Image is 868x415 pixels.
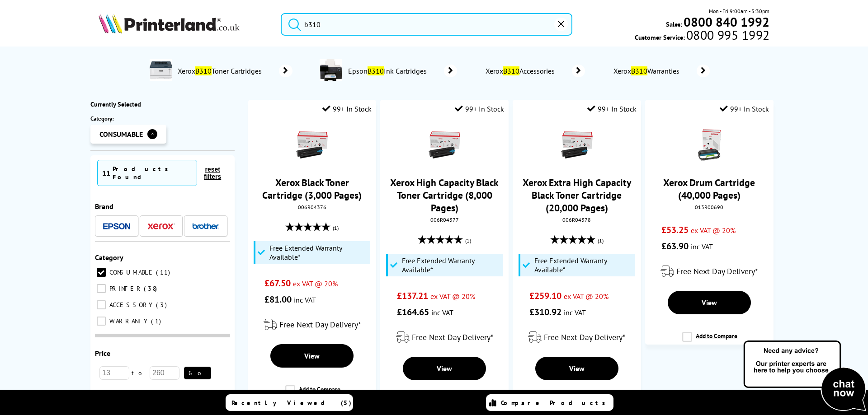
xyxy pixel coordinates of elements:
[255,204,369,210] div: 006R04376
[333,219,339,237] span: (1)
[666,20,682,28] span: Sales:
[612,65,710,77] a: XeroxB310Warranties
[519,216,634,223] div: 006R04378
[455,104,504,113] div: 99+ In Stock
[429,129,460,161] img: Xerox-B310-HC-Black-Toner-Small.gif
[99,14,269,35] a: Printerland Logo
[431,308,453,317] span: inc VAT
[97,317,106,326] input: WARRANTY 1
[95,349,110,358] span: Price
[253,312,372,337] div: modal_delivery
[684,14,769,30] b: 0800 840 1992
[368,66,384,75] mark: B310
[682,332,737,349] label: Add to Compare
[281,13,572,36] input: Search product or brand
[430,292,475,301] span: ex VAT @ 20%
[269,243,368,261] span: Free Extended Warranty Available*
[668,291,751,314] a: View
[587,104,637,113] div: 99+ In Stock
[529,306,561,318] span: £310.92
[99,14,240,33] img: Printerland Logo
[99,130,143,139] span: CONSUMABLE
[385,325,504,350] div: modal_delivery
[147,129,157,139] button: ✕
[523,176,631,214] a: Xerox Extra High Capacity Black Toner Cartridge (20,000 Pages)
[484,66,559,75] span: Xerox Accessories
[612,66,684,75] span: Xerox Warranties
[97,300,106,309] input: ACCESSORY 3
[676,266,758,276] span: Free Next Day Delivery*
[150,366,179,380] input: 260
[270,344,354,368] a: View
[156,268,172,276] span: 11
[650,259,769,284] div: modal_delivery
[107,284,143,293] span: PRINTER
[113,165,192,181] div: Products Found
[95,253,123,262] span: Category
[192,223,219,229] img: Brother
[663,176,755,201] a: Xerox Drum Cartridge (40,000 Pages)
[693,129,725,161] img: Xerox-B310-Drum-Small.gif
[561,129,593,161] img: Xerox-B310-EHC-Black-Toner-Small.gif
[503,66,519,75] mark: B310
[397,306,429,318] span: £164.65
[412,332,493,342] span: Free Next Day Delivery*
[304,351,320,360] span: View
[635,31,769,42] span: Customer Service:
[184,367,211,379] button: Go
[598,232,604,249] span: (1)
[402,256,500,274] span: Free Extended Warranty Available*
[347,66,430,75] span: Epson Ink Cartridges
[129,369,150,377] span: to
[231,399,352,407] span: Recently Viewed (5)
[397,290,428,302] span: £137.21
[107,268,155,276] span: CONSUMABLE
[661,224,689,236] span: £53.25
[97,268,106,277] input: CONSUMABLE 11
[264,294,292,305] span: £81.00
[99,366,129,380] input: 13
[387,216,501,223] div: 006R04377
[95,202,113,211] span: Brand
[661,240,689,252] span: £63.90
[652,204,766,210] div: 013R00690
[296,129,328,161] img: Xerox-B310-Std-Black-Toner-Small.gif
[197,165,228,181] button: reset filters
[569,364,585,373] span: View
[529,290,561,302] span: £259.10
[156,301,169,309] span: 3
[90,100,235,108] div: Currently Selected
[90,115,192,122] span: Category :
[103,223,130,230] img: Epson
[534,256,633,274] span: Free Extended Warranty Available*
[320,59,342,81] img: C11CA67701BY-conspage.jpg
[151,317,163,325] span: 1
[564,308,586,317] span: inc VAT
[264,277,291,289] span: £67.50
[741,339,868,413] img: Open Live Chat window
[691,242,713,251] span: inc VAT
[195,66,212,75] mark: B310
[631,66,647,75] mark: B310
[702,298,717,307] span: View
[285,385,340,402] label: Add to Compare
[226,394,353,411] a: Recently Viewed (5)
[347,59,457,83] a: EpsonB310Ink Cartridges
[685,31,769,39] span: 0800 995 1992
[517,325,636,350] div: modal_delivery
[403,357,486,380] a: View
[293,279,338,288] span: ex VAT @ 20%
[262,176,362,201] a: Xerox Black Toner Cartridge (3,000 Pages)
[437,364,452,373] span: View
[150,59,172,81] img: B310V_DNI-conspage.jpg
[535,357,618,380] a: View
[691,226,736,235] span: ex VAT @ 20%
[709,7,769,15] span: Mon - Fri 9:00am - 5:30pm
[107,301,155,309] span: ACCESSORY
[102,168,110,177] span: 11
[544,332,625,342] span: Free Next Day Delivery*
[564,292,609,301] span: ex VAT @ 20%
[144,284,159,293] span: 38
[148,223,175,229] img: Xerox
[279,319,361,330] span: Free Next Day Delivery*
